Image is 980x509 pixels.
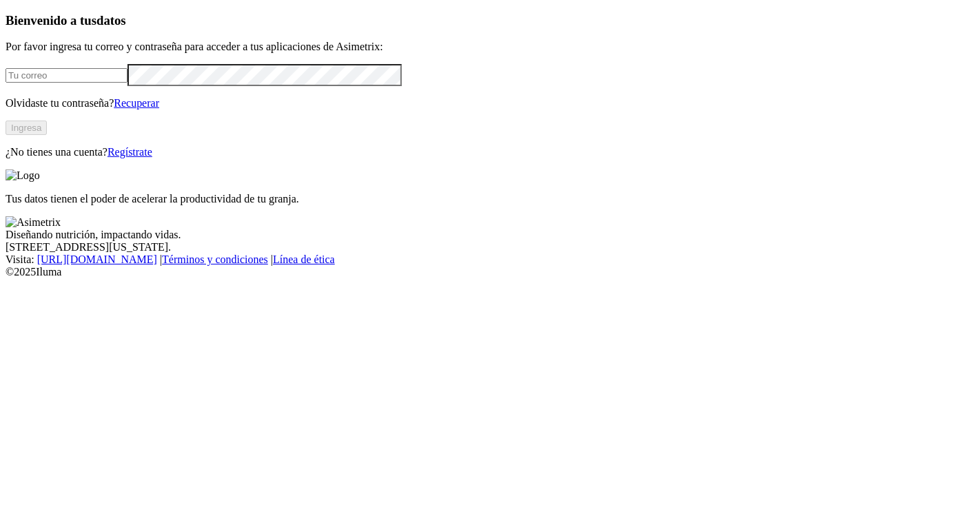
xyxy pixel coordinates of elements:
a: Términos y condiciones [162,253,268,265]
a: Regístrate [108,146,152,158]
p: Olvidaste tu contraseña? [6,97,974,110]
a: Línea de ética [273,253,335,265]
p: Tus datos tienen el poder de acelerar la productividad de tu granja. [6,193,974,205]
button: Ingresa [6,121,47,135]
a: Recuperar [114,97,159,109]
div: Diseñando nutrición, impactando vidas. [6,229,974,241]
a: [URL][DOMAIN_NAME] [37,253,157,265]
h3: Bienvenido a tus [6,13,974,28]
img: Asimetrix [6,216,61,229]
img: Logo [6,169,40,182]
span: datos [96,13,126,28]
div: [STREET_ADDRESS][US_STATE]. [6,241,974,253]
input: Tu correo [6,68,127,83]
p: ¿No tienes una cuenta? [6,146,974,158]
div: Visita : | | [6,253,974,266]
p: Por favor ingresa tu correo y contraseña para acceder a tus aplicaciones de Asimetrix: [6,41,974,53]
div: © 2025 Iluma [6,266,974,278]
